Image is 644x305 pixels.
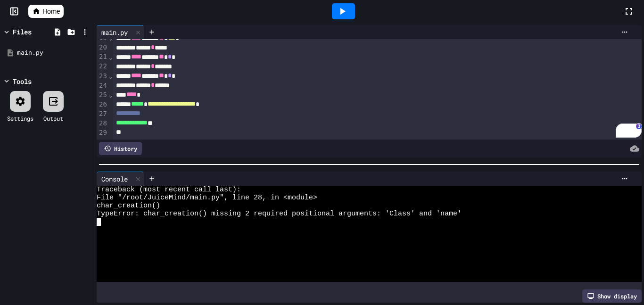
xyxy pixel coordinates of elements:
a: Home [28,5,64,18]
div: 25 [97,91,108,100]
div: Tools [13,76,32,86]
div: Settings [7,114,33,123]
div: 21 [97,52,108,62]
div: 28 [97,119,108,128]
span: File "/root/JuiceMind/main.py", line 28, in <module> [97,194,317,202]
div: 20 [97,43,108,52]
div: 27 [97,109,108,119]
div: 24 [97,81,108,91]
div: main.py [97,27,132,37]
div: Console [97,174,132,184]
div: Output [43,114,63,123]
div: 29 [97,128,108,138]
div: 26 [97,100,108,109]
div: Files [13,27,32,37]
span: TypeError: char_creation() missing 2 required positional arguments: 'Class' and 'name' [97,210,462,218]
span: Fold line [108,53,113,61]
span: Home [42,7,60,16]
div: 23 [97,72,108,81]
div: main.py [97,25,144,39]
span: char_creation() [97,202,160,210]
div: 22 [97,62,108,71]
div: Console [97,172,144,186]
div: main.py [17,48,91,58]
div: History [99,142,142,155]
span: Fold line [108,72,113,80]
span: Traceback (most recent call last): [97,186,241,194]
span: Fold line [108,91,113,99]
div: Show display [582,289,642,303]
